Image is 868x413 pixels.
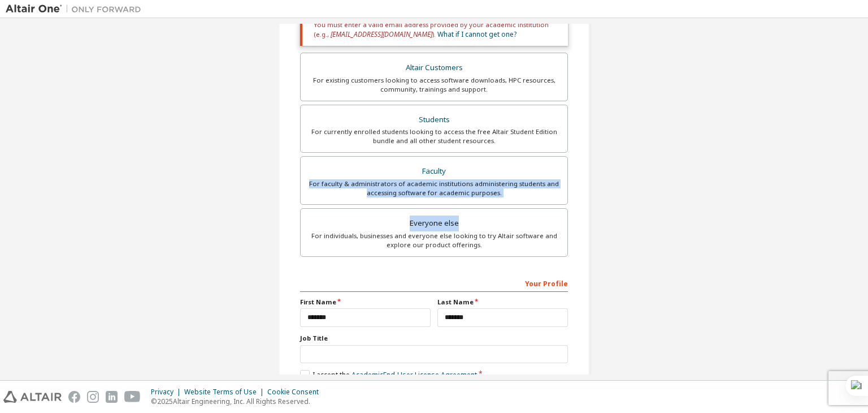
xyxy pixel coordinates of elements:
label: First Name [300,298,431,307]
div: Privacy [151,388,184,397]
div: For faculty & administrators of academic institutions administering students and accessing softwa... [307,179,561,197]
img: youtube.svg [124,391,141,403]
span: [EMAIL_ADDRESS][DOMAIN_NAME] [331,29,432,39]
p: © 2025 Altair Engineering, Inc. All Rights Reserved. [151,397,325,406]
img: altair_logo.svg [3,391,62,403]
a: Academic End-User License Agreement [351,370,477,380]
img: Altair One [6,3,147,15]
div: Altair Customers [307,60,561,76]
div: For existing customers looking to access software downloads, HPC resources, community, trainings ... [307,76,561,94]
img: linkedin.svg [106,391,118,403]
div: Your Profile [300,274,568,292]
div: You must enter a valid email address provided by your academic institution (e.g., ). [300,14,568,46]
div: Website Terms of Use [184,388,267,397]
label: Last Name [437,298,568,307]
div: For currently enrolled students looking to access the free Altair Student Edition bundle and all ... [307,127,561,145]
div: For individuals, businesses and everyone else looking to try Altair software and explore our prod... [307,231,561,249]
div: Students [307,112,561,128]
img: facebook.svg [68,391,80,403]
div: Everyone else [307,216,561,231]
div: Faculty [307,164,561,179]
label: I accept the [300,370,477,380]
img: instagram.svg [87,391,99,403]
a: What if I cannot get one? [437,29,517,39]
label: Job Title [300,334,568,343]
div: Cookie Consent [267,388,325,397]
